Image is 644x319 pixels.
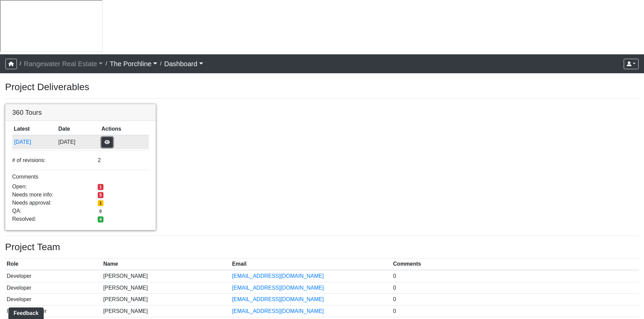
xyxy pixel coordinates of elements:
td: Developer [5,294,102,305]
td: 1N9XpftJkkEiNCK7vHjT2Z [12,135,57,149]
td: [PERSON_NAME] [102,305,231,317]
a: Rangewater Real Estate [24,57,103,71]
span: / [157,57,164,71]
td: Developer [5,270,102,282]
a: The Porchline [110,57,158,71]
a: [EMAIL_ADDRESS][DOMAIN_NAME] [232,273,324,279]
span: / [17,57,24,71]
td: 0 [391,305,639,317]
iframe: Ybug feedback widget [5,305,45,319]
td: 0 [391,270,639,282]
td: [PERSON_NAME] [102,282,231,294]
th: Role [5,259,102,270]
a: [EMAIL_ADDRESS][DOMAIN_NAME] [232,285,324,291]
th: Email [231,259,391,270]
td: 0 [391,282,639,294]
td: Interior Designer [5,305,102,317]
span: / [103,57,110,71]
td: Developer [5,282,102,294]
a: [EMAIL_ADDRESS][DOMAIN_NAME] [232,296,324,302]
th: Comments [391,259,639,270]
button: [DATE] [14,138,55,147]
h3: Project Deliverables [5,81,639,93]
td: [PERSON_NAME] [102,270,231,282]
a: [EMAIL_ADDRESS][DOMAIN_NAME] [232,308,324,314]
a: Dashboard [164,57,203,71]
th: Name [102,259,231,270]
td: [PERSON_NAME] [102,294,231,305]
h3: Project Team [5,241,639,253]
td: 0 [391,294,639,305]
